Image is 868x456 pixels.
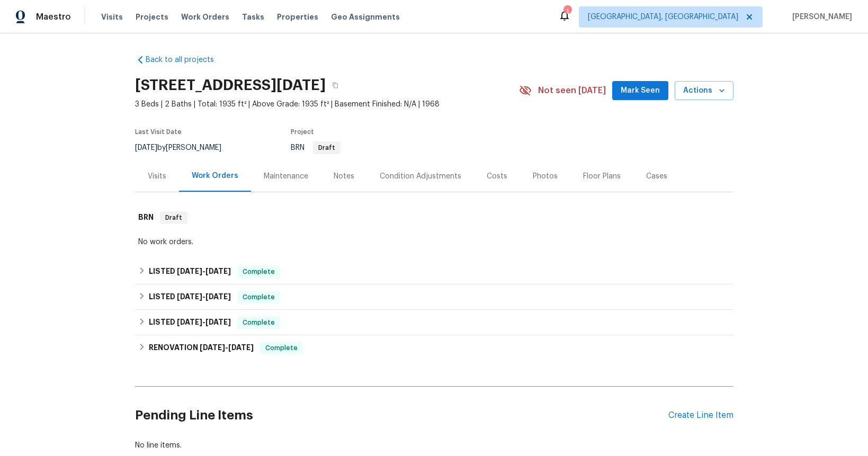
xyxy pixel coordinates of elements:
span: Draft [161,212,186,223]
h6: LISTED [149,316,231,329]
div: RENOVATION [DATE]-[DATE]Complete [135,335,733,361]
span: Not seen [DATE] [538,85,606,96]
span: [DATE] [205,293,231,300]
span: Maestro [36,12,71,22]
span: Complete [238,292,279,302]
h6: LISTED [149,291,231,303]
span: 3 Beds | 2 Baths | Total: 1935 ft² | Above Grade: 1935 ft² | Basement Finished: N/A | 1968 [135,99,519,110]
div: Create Line Item [668,410,733,421]
div: No line items. [135,440,733,451]
span: [DATE] [205,318,231,326]
span: Complete [238,317,279,328]
h6: BRN [138,211,154,224]
span: - [177,267,231,275]
span: Properties [277,12,318,22]
span: [DATE] [135,144,157,151]
div: Condition Adjustments [380,171,461,182]
span: [DATE] [177,267,202,275]
div: 1 [563,6,571,17]
div: Cases [646,171,667,182]
div: Maintenance [264,171,308,182]
div: Notes [334,171,354,182]
div: BRN Draft [135,201,733,235]
h6: RENOVATION [149,342,254,354]
span: Visits [101,12,123,22]
button: Actions [675,81,733,101]
span: [DATE] [177,318,202,326]
div: by [PERSON_NAME] [135,141,234,154]
span: - [177,293,231,300]
span: Project [291,129,314,135]
span: Work Orders [181,12,229,22]
div: No work orders. [138,237,730,247]
div: LISTED [DATE]-[DATE]Complete [135,310,733,335]
span: Last Visit Date [135,129,182,135]
h2: [STREET_ADDRESS][DATE] [135,80,326,91]
div: Photos [533,171,558,182]
div: Work Orders [192,171,238,181]
span: BRN [291,144,341,151]
span: Actions [683,84,725,97]
div: Costs [487,171,507,182]
span: Projects [136,12,168,22]
span: Tasks [242,13,264,21]
span: [GEOGRAPHIC_DATA], [GEOGRAPHIC_DATA] [588,12,738,22]
span: - [200,344,254,351]
span: - [177,318,231,326]
div: Visits [148,171,166,182]
div: LISTED [DATE]-[DATE]Complete [135,259,733,284]
span: Complete [261,343,302,353]
h2: Pending Line Items [135,391,668,440]
span: [DATE] [205,267,231,275]
div: Floor Plans [583,171,621,182]
span: Complete [238,266,279,277]
h6: LISTED [149,265,231,278]
span: Geo Assignments [331,12,400,22]
span: [PERSON_NAME] [788,12,852,22]
button: Copy Address [326,76,345,95]
span: [DATE] [228,344,254,351]
span: [DATE] [177,293,202,300]
span: Draft [314,145,339,151]
a: Back to all projects [135,55,237,65]
div: LISTED [DATE]-[DATE]Complete [135,284,733,310]
span: Mark Seen [621,84,660,97]
span: [DATE] [200,344,225,351]
button: Mark Seen [612,81,668,101]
